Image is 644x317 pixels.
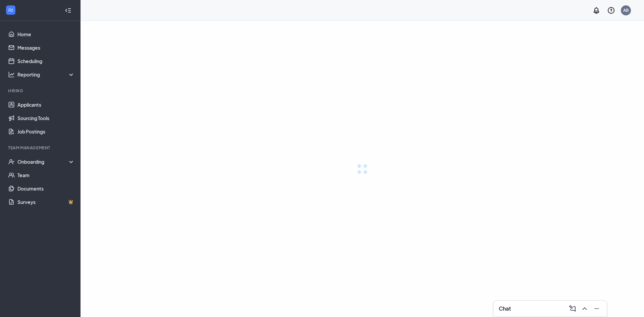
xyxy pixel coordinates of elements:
[17,41,75,54] a: Messages
[591,303,601,314] button: Minimize
[7,7,14,13] svg: WorkstreamLogo
[17,98,75,111] a: Applicants
[567,303,577,314] button: ComposeMessage
[8,88,73,94] div: Hiring
[17,168,75,182] a: Team
[17,182,75,195] a: Documents
[592,6,600,14] svg: Notifications
[8,158,15,165] svg: UserCheck
[17,125,75,138] a: Job Postings
[17,71,75,78] div: Reporting
[17,54,75,68] a: Scheduling
[17,28,75,41] a: Home
[17,158,75,165] div: Onboarding
[581,305,589,313] svg: ChevronUp
[65,7,71,14] svg: Collapse
[17,111,75,125] a: Sourcing Tools
[623,7,629,13] div: AB
[579,303,589,314] button: ChevronUp
[8,71,15,78] svg: Analysis
[17,195,75,209] a: SurveysCrown
[593,305,601,313] svg: Minimize
[8,145,73,151] div: Team Management
[569,305,577,313] svg: ComposeMessage
[607,6,615,14] svg: QuestionInfo
[499,305,511,312] h3: Chat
